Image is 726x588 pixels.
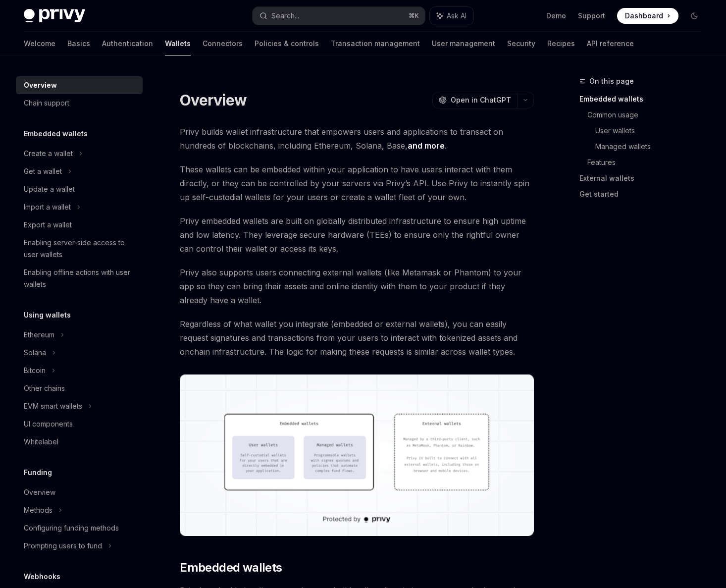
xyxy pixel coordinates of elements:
div: Chain support [24,97,69,109]
div: Solana [24,347,46,359]
span: Regardless of what wallet you integrate (embedded or external wallets), you can easily request si... [180,317,534,359]
a: Chain support [16,94,143,112]
div: Ethereum [24,329,54,341]
a: Enabling server-side access to user wallets [16,234,143,264]
a: Features [587,155,710,170]
div: Update a wallet [24,183,75,195]
div: Get a wallet [24,165,62,177]
div: Overview [24,79,57,91]
div: Whitelabel [24,436,58,448]
a: Wallets [165,32,191,55]
a: Managed wallets [595,139,710,155]
div: Enabling server-side access to user wallets [24,237,137,261]
a: Recipes [547,32,575,55]
span: On this page [589,75,634,87]
a: User management [432,32,495,55]
a: Configuring funding methods [16,519,143,537]
div: EVM smart wallets [24,400,82,412]
span: These wallets can be embedded within your application to have users interact with them directly, ... [180,162,534,204]
span: Embedded wallets [180,560,282,576]
a: Connectors [203,32,243,55]
a: Other chains [16,379,143,397]
h5: Webhooks [24,571,60,583]
button: Open in ChatGPT [432,92,517,108]
div: Configuring funding methods [24,522,119,534]
div: Methods [24,504,52,516]
a: Demo [546,11,566,21]
img: dark logo [24,9,85,23]
a: Policies & controls [255,32,319,55]
span: Privy also supports users connecting external wallets (like Metamask or Phantom) to your app so t... [180,266,534,307]
a: Overview [16,76,143,94]
a: UI components [16,415,143,433]
div: Import a wallet [24,201,71,213]
div: Overview [24,486,55,498]
a: Welcome [24,32,55,55]
div: Search... [271,10,299,22]
a: Support [578,11,605,21]
div: Bitcoin [24,365,46,376]
h1: Overview [180,91,247,109]
div: Export a wallet [24,219,72,231]
a: Embedded wallets [579,91,710,107]
a: Common usage [587,107,710,123]
a: Authentication [102,32,153,55]
div: Prompting users to fund [24,540,102,552]
a: Transaction management [331,32,420,55]
span: Open in ChatGPT [451,95,511,105]
a: Basics [67,32,90,55]
span: Privy builds wallet infrastructure that empowers users and applications to transact on hundreds o... [180,125,534,153]
a: Whitelabel [16,433,143,451]
a: and more [408,141,445,151]
div: Enabling offline actions with user wallets [24,267,137,290]
h5: Funding [24,467,52,479]
a: Enabling offline actions with user wallets [16,264,143,293]
a: External wallets [579,170,710,186]
button: Search...⌘K [253,7,425,25]
a: Export a wallet [16,216,143,234]
span: Dashboard [625,11,663,21]
h5: Embedded wallets [24,128,88,140]
a: User wallets [595,123,710,139]
button: Ask AI [430,7,473,25]
a: API reference [587,32,634,55]
span: Privy embedded wallets are built on globally distributed infrastructure to ensure high uptime and... [180,214,534,256]
div: Create a wallet [24,148,73,160]
img: images/walletoverview.png [180,374,534,536]
a: Overview [16,483,143,501]
a: Get started [579,186,710,202]
span: Ask AI [447,11,467,21]
button: Toggle dark mode [686,8,702,24]
div: UI components [24,418,73,430]
span: ⌘ K [409,12,419,20]
h5: Using wallets [24,309,71,321]
div: Other chains [24,382,65,394]
a: Dashboard [617,8,678,24]
a: Security [507,32,535,55]
a: Update a wallet [16,180,143,198]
